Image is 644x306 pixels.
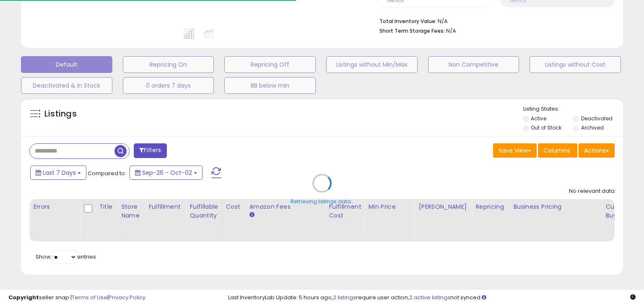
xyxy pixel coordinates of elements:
[8,293,39,301] strong: Copyright
[228,294,636,302] div: Last InventoryLab Update: 5 hours ago, require user action, not synced.
[379,18,436,25] b: Total Inventory Value:
[326,56,418,73] button: Listings without Min/Max
[482,295,486,300] i: Click here to read more about un-synced listings.
[530,56,621,73] button: Listings without Cost
[428,56,519,73] button: Non Competitive
[123,56,214,73] button: Repricing On
[409,293,450,301] a: 2 active listings
[224,77,316,94] button: BB below min
[379,16,608,26] li: N/A
[333,293,356,301] a: 2 listings
[21,56,112,73] button: Default
[224,56,316,73] button: Repricing Off
[109,293,145,301] a: Privacy Policy
[446,27,456,35] span: N/A
[291,198,353,205] div: Retrieving listings data..
[8,294,145,302] div: seller snap | |
[21,77,112,94] button: Deactivated & In Stock
[72,293,107,301] a: Terms of Use
[379,27,445,34] b: Short Term Storage Fees:
[123,77,214,94] button: 0 orders 7 days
